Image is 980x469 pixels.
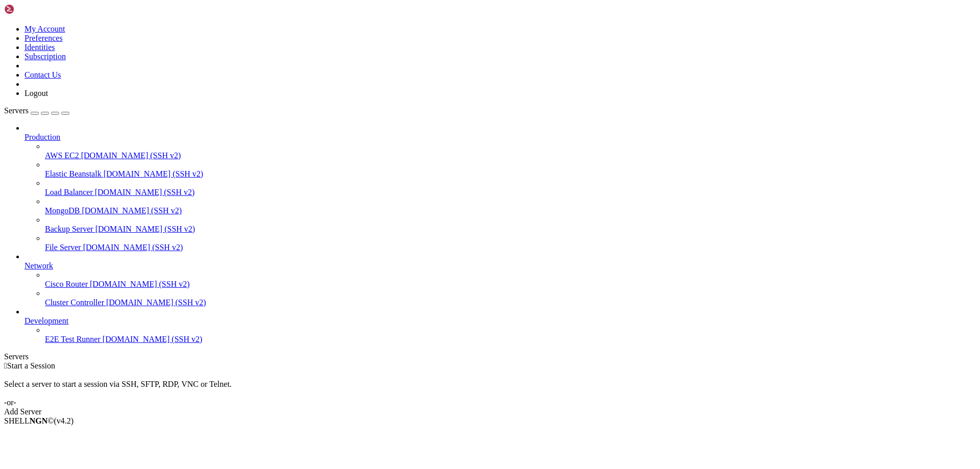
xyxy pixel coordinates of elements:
span: E2E Test Runner [45,335,101,343]
span: Servers [4,106,29,115]
a: Elastic Beanstalk [DOMAIN_NAME] (SSH v2) [45,169,976,179]
span: 4.2.0 [54,416,74,425]
a: Contact Us [24,70,61,79]
span: [DOMAIN_NAME] (SSH v2) [95,225,195,233]
a: Cluster Controller [DOMAIN_NAME] (SSH v2) [45,298,976,307]
span: [DOMAIN_NAME] (SSH v2) [83,243,183,252]
span: [DOMAIN_NAME] (SSH v2) [90,280,190,288]
span: SHELL © [4,416,73,425]
a: Network [24,261,976,270]
a: Subscription [24,52,66,61]
li: Production [24,124,976,252]
a: E2E Test Runner [DOMAIN_NAME] (SSH v2) [45,335,976,344]
b: NGN [30,416,48,425]
span: Backup Server [45,225,93,233]
div: Select a server to start a session via SSH, SFTP, RDP, VNC or Telnet. -or- [4,371,976,407]
a: Servers [4,106,69,115]
a: Logout [24,89,48,97]
span: Load Balancer [45,188,93,196]
span: Production [24,133,60,141]
img: Shellngn [4,4,63,14]
a: File Server [DOMAIN_NAME] (SSH v2) [45,243,976,252]
div: Servers [4,352,976,361]
a: My Account [24,24,65,33]
li: Elastic Beanstalk [DOMAIN_NAME] (SSH v2) [45,160,976,179]
a: AWS EC2 [DOMAIN_NAME] (SSH v2) [45,151,976,160]
span: [DOMAIN_NAME] (SSH v2) [95,188,195,196]
span: [DOMAIN_NAME] (SSH v2) [106,298,206,307]
a: Cisco Router [DOMAIN_NAME] (SSH v2) [45,280,976,289]
span:  [4,361,7,370]
span: [DOMAIN_NAME] (SSH v2) [104,169,204,178]
li: Load Balancer [DOMAIN_NAME] (SSH v2) [45,179,976,197]
span: Elastic Beanstalk [45,169,102,178]
a: Development [24,316,976,326]
span: Development [24,316,68,325]
li: File Server [DOMAIN_NAME] (SSH v2) [45,234,976,252]
li: MongoDB [DOMAIN_NAME] (SSH v2) [45,197,976,215]
div: Add Server [4,407,976,416]
span: [DOMAIN_NAME] (SSH v2) [81,151,181,160]
span: Start a Session [7,361,55,370]
a: Identities [24,43,55,52]
a: Preferences [24,34,63,42]
a: Production [24,133,976,142]
span: [DOMAIN_NAME] (SSH v2) [82,206,182,215]
li: Cisco Router [DOMAIN_NAME] (SSH v2) [45,270,976,289]
a: Backup Server [DOMAIN_NAME] (SSH v2) [45,225,976,234]
li: Backup Server [DOMAIN_NAME] (SSH v2) [45,215,976,234]
span: Cisco Router [45,280,88,288]
a: MongoDB [DOMAIN_NAME] (SSH v2) [45,206,976,215]
li: Development [24,307,976,344]
span: File Server [45,243,81,252]
a: Load Balancer [DOMAIN_NAME] (SSH v2) [45,188,976,197]
li: E2E Test Runner [DOMAIN_NAME] (SSH v2) [45,326,976,344]
span: Cluster Controller [45,298,104,307]
span: Network [24,261,53,270]
li: Network [24,252,976,307]
span: MongoDB [45,206,80,215]
span: AWS EC2 [45,151,79,160]
li: AWS EC2 [DOMAIN_NAME] (SSH v2) [45,142,976,160]
li: Cluster Controller [DOMAIN_NAME] (SSH v2) [45,289,976,307]
span: [DOMAIN_NAME] (SSH v2) [103,335,203,343]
